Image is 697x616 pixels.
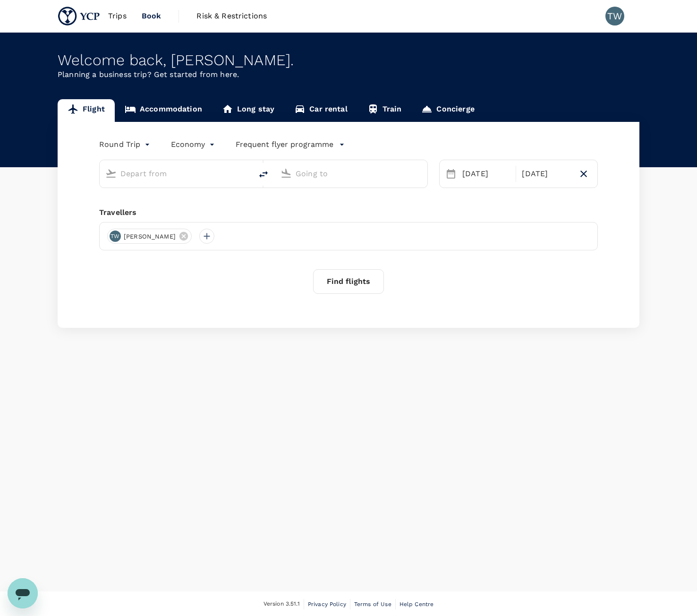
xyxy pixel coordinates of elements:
span: Terms of Use [354,601,391,607]
a: Train [357,99,412,122]
button: Open [246,172,247,174]
p: Frequent flyer programme [236,139,333,150]
div: [DATE] [518,164,573,183]
span: Version 3.51.1 [263,599,300,609]
div: Economy [171,137,217,152]
a: Terms of Use [354,599,391,609]
div: TW[PERSON_NAME] [107,229,192,244]
button: Find flights [313,269,384,294]
input: Depart from [120,166,232,181]
button: Open [421,172,423,174]
button: Frequent flyer programme [236,139,345,150]
button: delete [252,163,275,186]
a: Concierge [411,99,484,122]
span: Help Centre [399,601,434,607]
iframe: Button to launch messaging window [8,578,38,608]
a: Accommodation [115,99,212,122]
a: Flight [58,99,115,122]
div: TW [110,231,121,242]
span: Trips [108,10,127,22]
span: Risk & Restrictions [196,10,267,22]
div: Welcome back , [PERSON_NAME] . [58,51,639,69]
div: Round Trip [99,137,152,152]
span: Privacy Policy [308,601,346,607]
p: Planning a business trip? Get started from here. [58,69,639,80]
span: Book [142,10,161,22]
input: Going to [296,166,408,181]
div: Travellers [99,207,598,218]
div: TW [605,7,624,26]
a: Long stay [212,99,284,122]
img: YCP SG Pte. Ltd. [58,6,101,26]
div: [DATE] [459,164,514,183]
span: [PERSON_NAME] [118,232,181,241]
a: Help Centre [399,599,434,609]
a: Car rental [284,99,357,122]
a: Privacy Policy [308,599,346,609]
